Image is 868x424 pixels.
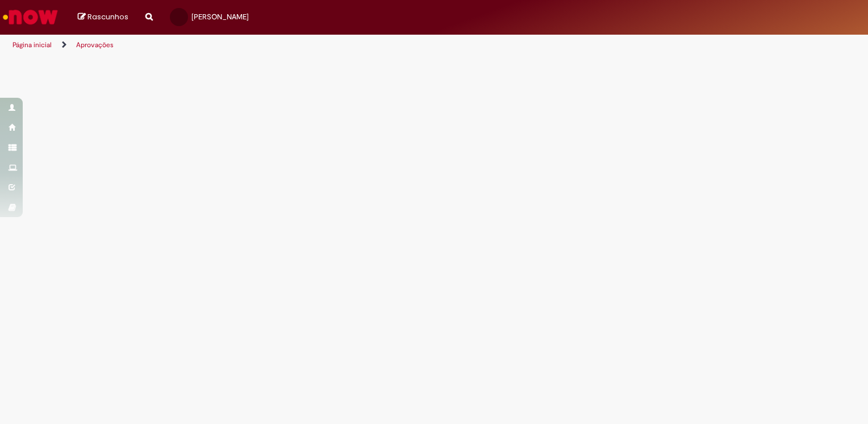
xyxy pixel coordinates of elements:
a: Aprovações [76,40,114,49]
span: Rascunhos [87,11,128,22]
a: Página inicial [12,40,52,49]
a: Rascunhos [78,12,128,23]
span: [PERSON_NAME] [191,12,249,22]
ul: Trilhas de página [9,35,570,56]
img: ServiceNow [1,6,60,28]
